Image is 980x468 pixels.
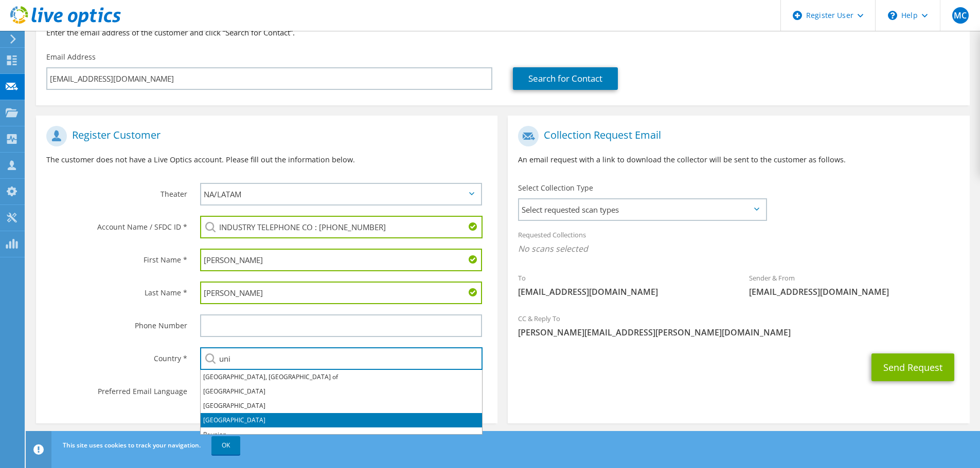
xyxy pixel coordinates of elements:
li: [GEOGRAPHIC_DATA] [201,384,482,399]
p: The customer does not have a Live Optics account. Please fill out the information below. [46,154,487,165]
svg: \n [888,11,897,20]
h1: Register Customer [46,126,482,146]
span: Select requested scan types [519,199,765,220]
span: This site uses cookies to track your navigation. [63,441,201,450]
div: To [508,267,739,303]
span: [EMAIL_ADDRESS][DOMAIN_NAME] [749,286,959,297]
h3: Enter the email address of the customer and click “Search for Contact”. [46,27,959,38]
label: Country * [46,347,187,364]
h1: Collection Request Email [518,126,954,146]
label: Email Address [46,52,96,62]
div: CC & Reply To [508,308,969,343]
div: Sender & From [739,267,970,303]
label: Account Name / SFDC ID * [46,216,187,232]
span: MC [952,7,969,24]
li: [GEOGRAPHIC_DATA] [201,413,482,427]
span: [PERSON_NAME][EMAIL_ADDRESS][PERSON_NAME][DOMAIN_NAME] [518,327,959,338]
label: First Name * [46,249,187,265]
p: An email request with a link to download the collector will be sent to the customer as follows. [518,154,959,165]
label: Preferred Email Language [46,380,187,397]
button: Send Request [871,353,954,381]
label: Select Collection Type [518,183,593,193]
span: [EMAIL_ADDRESS][DOMAIN_NAME] [518,286,728,297]
li: Reunion [201,427,482,442]
div: Requested Collections [508,224,969,262]
span: No scans selected [518,243,959,254]
a: Search for Contact [513,67,618,90]
label: Last Name * [46,282,187,298]
li: [GEOGRAPHIC_DATA], [GEOGRAPHIC_DATA] of [201,370,482,384]
li: [GEOGRAPHIC_DATA] [201,399,482,413]
a: OK [211,436,240,455]
label: Phone Number [46,314,187,331]
label: Theater [46,183,187,199]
